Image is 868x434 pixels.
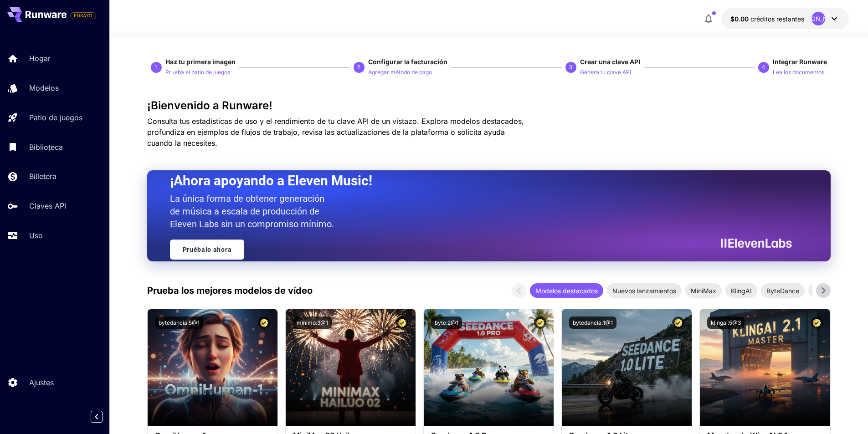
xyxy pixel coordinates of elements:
[569,64,572,71] font: 3
[685,283,722,298] div: MiniMax
[431,317,462,329] button: byte:2@1
[435,319,458,326] font: byte:2@1
[562,309,692,426] img: alt
[730,14,804,24] div: $0.00
[258,317,270,329] button: Modelo certificado: examinado para garantizar el mejor rendimiento e incluye una licencia comercial.
[761,283,805,298] div: ByteDance
[368,69,432,76] font: Agregar método de pago
[700,309,830,426] img: alt
[29,143,63,152] font: Biblioteca
[70,10,96,21] span: Agregue su tarjeta de pago para habilitar la funcionalidad completa de la plataforma.
[396,317,408,329] button: Modelo certificado: examinado para garantizar el mejor rendimiento e incluye una licencia comercial.
[773,69,824,76] font: Lea los documentos
[29,231,43,240] font: Uso
[711,319,741,326] font: klingai:5@3
[183,246,232,253] font: Pruébalo ahora
[573,319,613,326] font: bytedancia:1@1
[580,69,631,76] font: Genera tu clave API
[607,283,682,298] div: Nuevos lanzamientos
[170,193,334,230] font: La única forma de obtener generación de música a escala de producción de Eleven Labs sin un compr...
[730,15,749,23] font: $0.00
[147,117,524,148] font: Consulta tus estadísticas de uso y el rendimiento de tu clave API de un vistazo. Explora modelos ...
[29,201,66,210] font: Claves API
[773,66,824,77] button: Lea los documentos
[159,319,200,326] font: bytedancia:5@1
[29,83,59,92] font: Modelos
[98,408,109,425] div: Contraer la barra lateral
[569,317,616,329] button: bytedancia:1@1
[750,15,804,23] font: créditos restantes
[811,317,823,329] button: Modelo certificado: examinado para garantizar el mejor rendimiento e incluye una licencia comercial.
[165,69,230,76] font: Prueba el patio de juegos
[707,317,745,329] button: klingai:5@3
[773,58,827,66] font: Integrar Runware
[691,287,716,295] font: MiniMax
[762,64,765,71] font: 4
[286,309,416,426] img: alt
[293,317,332,329] button: mínimo:3@1
[721,8,849,29] button: $0.00[PERSON_NAME]
[91,411,103,423] button: Contraer la barra lateral
[731,287,752,295] font: KlingAI
[155,317,203,329] button: bytedancia:5@1
[534,317,546,329] button: Modelo certificado: examinado para garantizar el mejor rendimiento e incluye una licencia comercial.
[29,113,82,122] font: Patio de juegos
[424,309,554,426] img: alt
[147,99,272,112] font: ¡Bienvenido a Runware!
[530,283,603,298] div: Modelos destacados
[74,13,92,18] font: ENSAYO
[148,309,277,426] img: alt
[580,58,640,66] font: Crear una clave API
[580,66,631,77] button: Genera tu clave API
[165,58,236,66] font: Haz tu primera imagen
[368,66,432,77] button: Agregar método de pago
[725,283,757,298] div: KlingAI
[766,287,799,295] font: ByteDance
[147,285,313,296] font: Prueba los mejores modelos de vídeo
[822,390,868,434] iframe: Widget de chat
[612,287,676,295] font: Nuevos lanzamientos
[672,317,684,329] button: Modelo certificado: examinado para garantizar el mejor rendimiento e incluye una licencia comercial.
[154,64,158,71] font: 1
[29,54,51,63] font: Hogar
[29,172,56,181] font: Billetera
[357,64,360,71] font: 2
[170,240,245,260] a: Pruébalo ahora
[165,66,230,77] button: Prueba el patio de juegos
[535,287,598,295] font: Modelos destacados
[170,173,372,189] font: ¡Ahora apoyando a Eleven Music!
[794,15,843,22] font: [PERSON_NAME]
[29,378,54,387] font: Ajustes
[368,58,447,66] font: Configurar la facturación
[297,319,328,326] font: mínimo:3@1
